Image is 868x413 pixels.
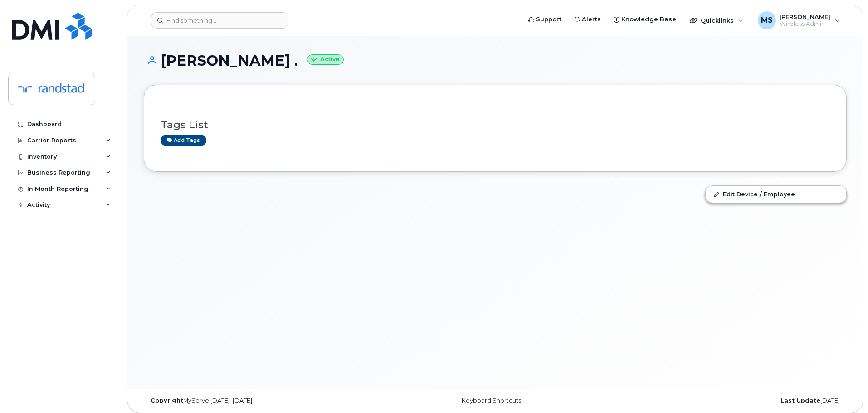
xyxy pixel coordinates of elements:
a: Keyboard Shortcuts [462,397,521,404]
strong: Last Update [780,397,820,404]
h3: Tags List [161,119,830,131]
small: Active [307,54,344,65]
div: [DATE] [612,397,847,404]
div: MyServe [DATE]–[DATE] [144,397,378,404]
a: Edit Device / Employee [706,186,846,202]
h1: [PERSON_NAME] . [144,53,847,68]
strong: Copyright [151,397,183,404]
a: Add tags [161,135,206,146]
